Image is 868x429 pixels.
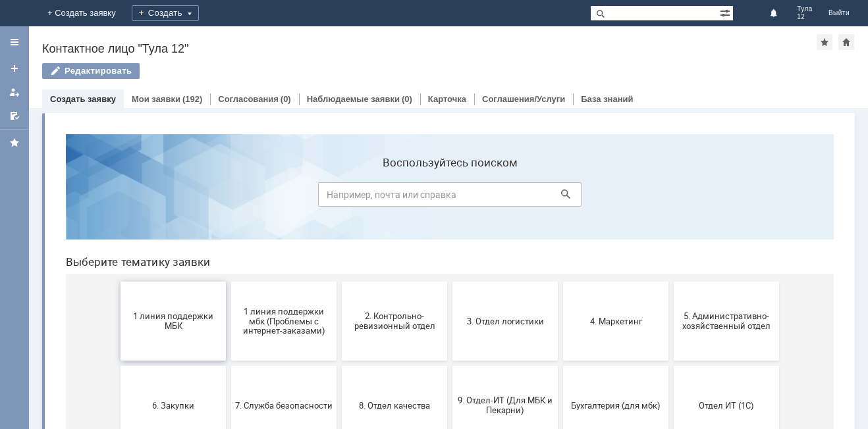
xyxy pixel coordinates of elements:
a: Создать заявку [4,58,25,79]
a: Карточка [428,94,466,104]
a: Мои заявки [132,94,180,104]
div: Создать [132,5,199,21]
span: 7. Служба безопасности [180,276,277,286]
button: 5. Административно-хозяйственный отдел [618,158,724,237]
div: Сделать домашней страницей [838,34,854,50]
a: Согласования [218,94,279,104]
span: Отдел-ИТ (Офис) [180,361,277,370]
span: 1 линия поддержки мбк (Проблемы с интернет-заказами) [180,182,277,212]
span: Тула [797,5,813,13]
button: 9. Отдел-ИТ (Для МБК и Пекарни) [397,242,502,321]
button: Отдел-ИТ (Битрикс24 и CRM) [65,326,171,405]
a: База знаний [581,94,633,104]
span: 8. Отдел качества [290,276,388,286]
button: 4. Маркетинг [508,158,613,237]
button: Бухгалтерия (для мбк) [508,242,613,321]
span: Отдел-ИТ (Битрикс24 и CRM) [69,356,167,376]
button: [PERSON_NAME]. Услуги ИТ для МБК (оформляет L1) [618,326,724,405]
a: Мои согласования [4,105,25,126]
div: Добавить в избранное [817,34,832,50]
span: 12 [797,13,813,21]
button: 1 линия поддержки МБК [65,158,171,237]
button: 8. Отдел качества [286,242,392,321]
button: Это соглашение не активно! [508,326,613,405]
div: (0) [281,94,291,104]
span: Франчайзинг [401,361,499,370]
span: 2. Контрольно-ревизионный отдел [290,188,388,207]
span: 3. Отдел логистики [401,192,499,202]
span: Отдел ИТ (1С) [622,276,720,286]
button: 7. Служба безопасности [176,242,281,321]
button: Финансовый отдел [286,326,392,405]
button: 6. Закупки [65,242,171,321]
span: [PERSON_NAME]. Услуги ИТ для МБК (оформляет L1) [622,351,720,380]
button: 2. Контрольно-ревизионный отдел [286,158,392,237]
div: Контактное лицо "Тула 12" [42,42,817,55]
div: (192) [182,94,202,104]
span: Расширенный поиск [720,6,733,18]
button: Отдел-ИТ (Офис) [176,326,281,405]
label: Воспользуйтесь поиском [263,32,526,45]
button: 1 линия поддержки мбк (Проблемы с интернет-заказами) [176,158,281,237]
span: 6. Закупки [69,276,167,286]
a: Создать заявку [50,94,116,104]
span: Бухгалтерия (для мбк) [512,276,609,286]
a: Соглашения/Услуги [482,94,565,104]
span: 1 линия поддержки МБК [69,188,167,207]
span: Финансовый отдел [290,361,388,370]
button: Франчайзинг [397,326,502,405]
input: Например, почта или справка [263,59,526,83]
span: 9. Отдел-ИТ (Для МБК и Пекарни) [401,272,499,291]
span: Это соглашение не активно! [512,356,609,376]
a: Наблюдаемые заявки [307,94,400,104]
span: 4. Маркетинг [512,192,609,202]
a: Мои заявки [4,82,25,103]
button: 3. Отдел логистики [397,158,502,237]
button: Отдел ИТ (1С) [618,242,724,321]
div: (0) [402,94,412,104]
header: Выберите тематику заявки [11,132,778,145]
span: 5. Административно-хозяйственный отдел [622,188,720,207]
